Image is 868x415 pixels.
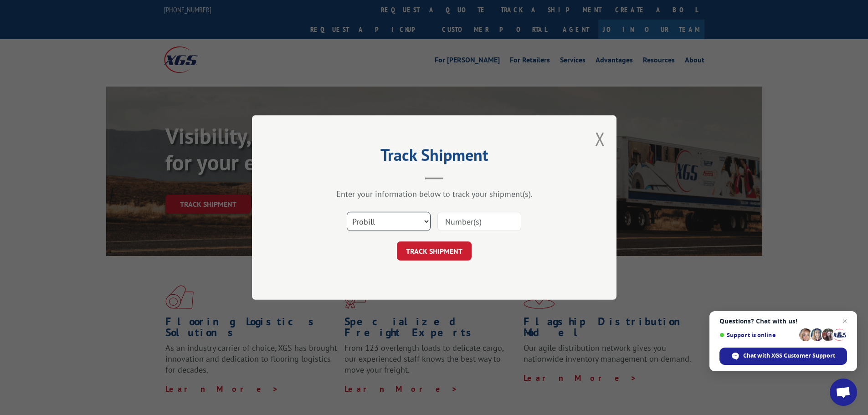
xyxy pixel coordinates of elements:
[595,127,605,151] button: Close modal
[719,318,847,325] span: Questions? Chat with us!
[437,212,521,231] input: Number(s)
[719,332,796,338] span: Support is online
[830,379,857,406] div: Open chat
[839,316,850,327] span: Close chat
[298,149,571,166] h2: Track Shipment
[719,348,847,365] div: Chat with XGS Customer Support
[397,241,472,261] button: TRACK SHIPMENT
[743,352,835,360] span: Chat with XGS Customer Support
[298,189,571,199] div: Enter your information below to track your shipment(s).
